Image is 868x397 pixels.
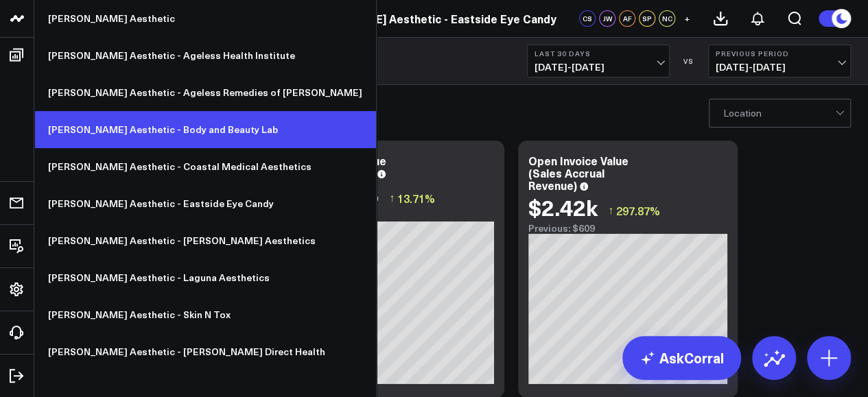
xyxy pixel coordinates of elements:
a: [PERSON_NAME] Aesthetic - Body and Beauty Lab [34,111,376,148]
span: + [684,14,690,23]
a: [PERSON_NAME] Aesthetic - Skin N Tox [34,296,376,333]
div: $2.42k [528,195,598,219]
span: 13.71% [397,191,435,206]
a: [PERSON_NAME] Aesthetic - Laguna Aesthetics [34,259,376,296]
span: [DATE] - [DATE] [535,62,662,73]
span: ↑ [608,202,613,219]
div: Open Invoice Value (Sales Accrual Revenue) [528,153,629,193]
div: CS [579,10,596,27]
button: + [679,10,695,27]
button: Last 30 Days[DATE]-[DATE] [527,45,670,77]
button: Previous Period[DATE]-[DATE] [708,45,851,77]
a: [PERSON_NAME] Aesthetic - [PERSON_NAME] Aesthetics [34,222,376,259]
span: ↑ [389,189,395,207]
div: VS [677,57,701,65]
a: [PERSON_NAME] Aesthetic - Eastside Eye Candy [34,185,376,222]
a: [PERSON_NAME] Aesthetic - Coastal Medical Aesthetics [34,148,376,185]
div: NC [659,10,675,27]
div: AF [619,10,635,27]
a: [PERSON_NAME] Aesthetic - Eastside Eye Candy [295,11,556,26]
b: Previous Period [716,49,843,58]
a: AskCorral [622,336,741,380]
a: [PERSON_NAME] Aesthetic - Ageless Remedies of [PERSON_NAME] [34,74,376,111]
div: SP [639,10,655,27]
div: Previous: $609 [528,223,727,234]
div: Previous: $449.25 [295,210,494,221]
a: [PERSON_NAME] Aesthetic - Ageless Health Institute [34,37,376,74]
span: [DATE] - [DATE] [716,62,843,73]
span: 297.87% [616,203,660,218]
a: [PERSON_NAME] Aesthetic - [PERSON_NAME] Direct Health [34,333,376,370]
div: JW [599,10,615,27]
b: Last 30 Days [535,49,662,58]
